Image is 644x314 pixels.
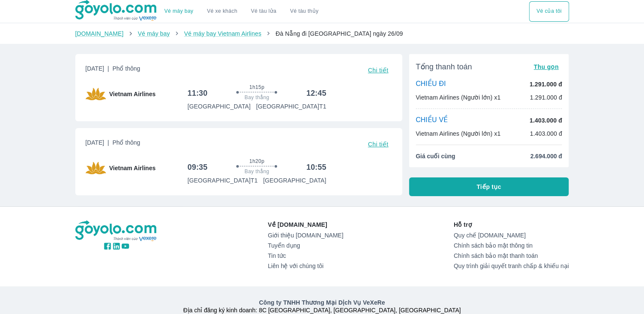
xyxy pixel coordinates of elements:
span: Phổ thông [112,139,140,146]
span: Chi tiết [368,67,388,74]
p: Vietnam Airlines (Người lớn) x1 [416,93,501,102]
h6: 10:55 [306,162,326,172]
p: [GEOGRAPHIC_DATA] T1 [256,102,326,111]
span: Bay thẳng [245,94,269,101]
a: Chính sách bảo mật thanh toán [454,252,569,259]
img: logo [75,220,158,242]
h6: 09:35 [187,162,207,172]
span: Tiếp tục [477,183,501,191]
span: Đà Nẵng đi [GEOGRAPHIC_DATA] ngày 26/09 [275,30,403,37]
span: [DATE] [86,64,140,76]
span: 1h15p [249,84,264,91]
p: [GEOGRAPHIC_DATA] [263,176,326,185]
a: Vé tàu lửa [244,1,283,22]
a: Vé xe khách [207,8,237,14]
button: Tiếp tục [409,177,569,196]
span: 1h20p [249,158,264,165]
p: 1.291.000 đ [530,80,562,88]
a: Quy trình giải quyết tranh chấp & khiếu nại [454,263,569,269]
a: Vé máy bay [164,8,193,14]
span: Bay thẳng [245,168,269,175]
span: Phổ thông [112,65,140,72]
h6: 11:30 [187,88,207,98]
span: Vietnam Airlines [109,164,156,172]
p: 1.403.000 đ [530,129,562,138]
p: CHIỀU ĐI [416,80,446,89]
div: choose transportation mode [157,1,325,22]
span: 2.694.000 đ [530,152,562,160]
p: 1.291.000 đ [530,93,562,102]
a: Tuyển dụng [268,242,343,249]
span: | [108,139,109,146]
p: Về [DOMAIN_NAME] [268,220,343,229]
span: Thu gọn [534,63,559,70]
p: Công ty TNHH Thương Mại Dịch Vụ VeXeRe [77,298,567,307]
span: | [108,65,109,72]
button: Thu gọn [530,61,562,73]
button: Chi tiết [364,138,392,150]
a: Tin tức [268,252,343,259]
button: Chi tiết [364,64,392,76]
div: choose transportation mode [529,1,569,22]
p: [GEOGRAPHIC_DATA] T1 [187,176,258,185]
p: Vietnam Airlines (Người lớn) x1 [416,129,501,138]
a: Vé máy bay [138,30,170,37]
button: Vé của tôi [529,1,569,22]
span: Chi tiết [368,141,388,148]
a: Quy chế [DOMAIN_NAME] [454,232,569,239]
span: Vietnam Airlines [109,90,156,98]
button: Vé tàu thủy [283,1,325,22]
a: Vé máy bay Vietnam Airlines [184,30,261,37]
span: Giá cuối cùng [416,152,455,160]
span: Tổng thanh toán [416,62,472,72]
p: [GEOGRAPHIC_DATA] [187,102,250,111]
a: [DOMAIN_NAME] [75,30,124,37]
a: Chính sách bảo mật thông tin [454,242,569,249]
h6: 12:45 [306,88,326,98]
span: [DATE] [86,138,140,150]
nav: breadcrumb [75,29,569,38]
a: Liên hệ với chúng tôi [268,263,343,269]
p: CHIỀU VỀ [416,116,448,125]
p: Hỗ trợ [454,220,569,229]
a: Giới thiệu [DOMAIN_NAME] [268,232,343,239]
p: 1.403.000 đ [530,116,562,125]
